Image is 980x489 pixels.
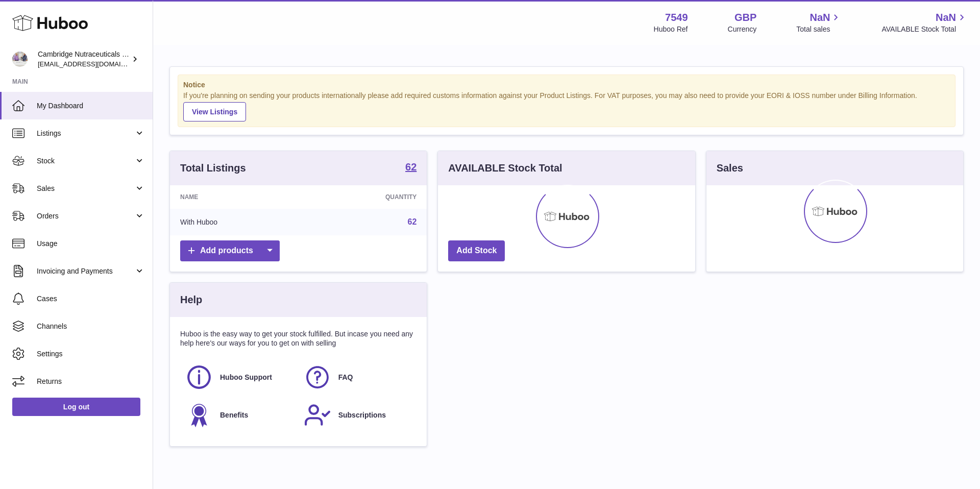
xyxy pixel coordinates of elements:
[936,11,956,25] span: NaN
[12,52,28,67] img: qvc@camnutra.com
[183,91,950,121] div: If you're planning on sending your products internationally please add required customs informati...
[37,294,145,304] span: Cases
[881,25,968,34] span: AVAILABLE Stock Total
[306,185,427,209] th: Quantity
[37,377,145,386] span: Returns
[405,162,416,172] strong: 62
[183,102,246,121] a: View Listings
[338,410,386,420] span: Subscriptions
[220,410,248,420] span: Benefits
[180,240,280,261] a: Add products
[796,11,842,34] a: NaN Total sales
[37,101,145,111] span: My Dashboard
[38,50,130,69] div: Cambridge Nutraceuticals Ltd
[796,25,842,34] span: Total sales
[38,60,150,68] span: [EMAIL_ADDRESS][DOMAIN_NAME]
[12,398,140,416] a: Log out
[170,209,306,235] td: With Huboo
[408,217,417,226] a: 62
[180,329,416,349] p: Huboo is the easy way to get your stock fulfilled. But incase you need any help here's our ways f...
[448,240,505,261] a: Add Stock
[183,80,950,90] strong: Notice
[37,322,145,331] span: Channels
[881,11,968,34] a: NaN AVAILABLE Stock Total
[170,185,306,209] th: Name
[338,373,353,382] span: FAQ
[37,239,145,249] span: Usage
[37,184,134,193] span: Sales
[37,156,134,166] span: Stock
[448,161,562,175] h3: AVAILABLE Stock Total
[665,11,688,25] strong: 7549
[810,11,830,25] span: NaN
[180,161,246,175] h3: Total Listings
[654,25,688,34] div: Huboo Ref
[405,162,416,174] a: 62
[185,401,293,429] a: Benefits
[728,25,757,34] div: Currency
[185,363,293,391] a: Huboo Support
[304,401,412,429] a: Subscriptions
[734,11,756,25] strong: GBP
[304,363,412,391] a: FAQ
[37,129,134,138] span: Listings
[37,349,145,359] span: Settings
[180,293,202,307] h3: Help
[717,161,743,175] h3: Sales
[37,266,134,276] span: Invoicing and Payments
[220,373,272,382] span: Huboo Support
[37,211,134,221] span: Orders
